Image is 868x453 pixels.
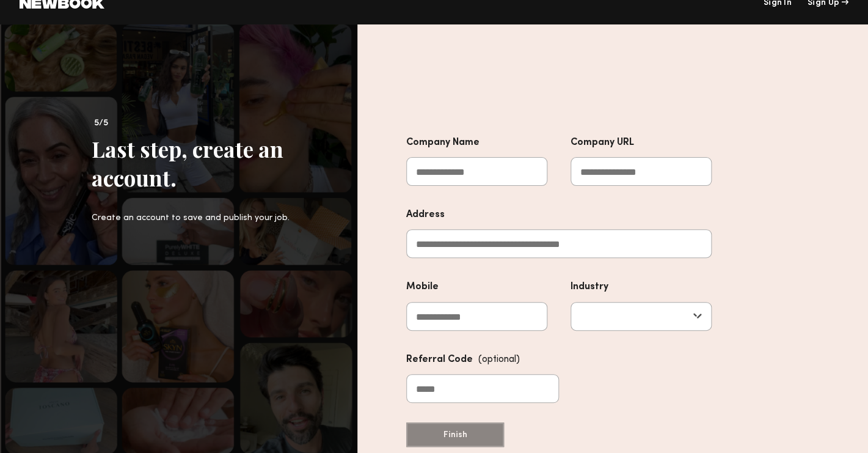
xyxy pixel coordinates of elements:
[406,207,712,223] div: Address
[406,134,547,151] div: Company Name
[571,279,712,295] div: Industry
[406,229,712,258] input: Address
[406,279,547,295] div: Mobile
[406,157,547,186] input: Company Name
[92,134,321,192] div: Last step, create an account.
[406,352,559,368] div: Referral Code
[406,374,559,403] input: Referral Code(optional)
[92,116,321,131] div: 5/5
[571,157,712,186] input: Company URL
[406,302,547,331] input: Mobile
[478,352,520,368] div: (optional)
[92,212,321,224] div: Create an account to save and publish your job.
[571,134,712,151] div: Company URL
